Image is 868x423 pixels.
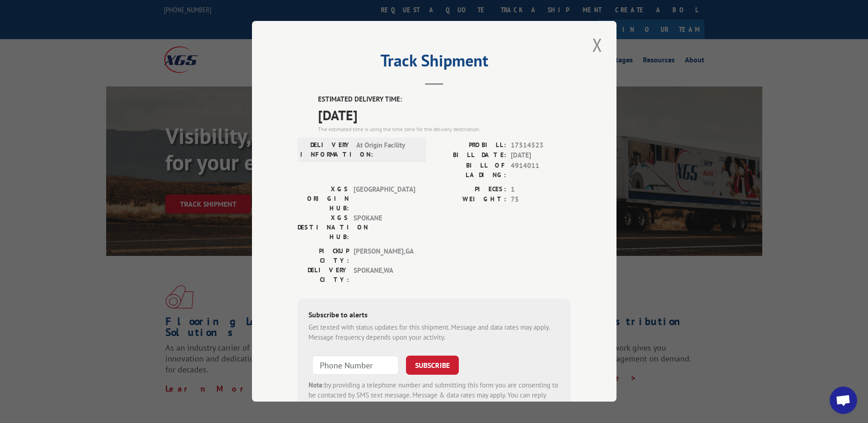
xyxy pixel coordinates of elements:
label: BILL OF LADING: [434,161,506,180]
button: SUBSCRIBE [406,356,459,375]
label: XGS DESTINATION HUB: [298,213,349,242]
label: DELIVERY CITY: [298,265,349,285]
span: SPOKANE , WA [354,265,415,285]
div: The estimated time is using the time zone for the delivery destination. [318,125,571,133]
label: XGS ORIGIN HUB: [298,184,349,213]
div: Get texted with status updates for this shipment. Message and data rates may apply. Message frequ... [308,322,560,343]
label: DELIVERY INFORMATION: [300,140,352,159]
span: [PERSON_NAME] , GA [354,246,415,265]
span: 1 [511,184,571,195]
div: by providing a telephone number and submitting this form you are consenting to be contacted by SM... [308,380,560,411]
label: BILL DATE: [434,151,506,161]
label: PROBILL: [434,140,506,151]
a: Open chat [830,387,857,414]
label: PICKUP CITY: [298,246,349,265]
label: PIECES: [434,184,506,195]
span: [DATE] [318,105,571,125]
h2: Track Shipment [298,54,571,71]
span: 75 [511,195,571,205]
input: Phone Number [312,356,399,375]
span: 17514523 [511,140,571,151]
span: [GEOGRAPHIC_DATA] [354,184,415,213]
span: 4914011 [511,161,571,180]
button: Close modal [590,32,605,57]
span: [DATE] [511,151,571,161]
span: SPOKANE [354,213,415,242]
div: Subscribe to alerts [308,309,560,322]
strong: Note: [308,381,324,389]
label: WEIGHT: [434,195,506,205]
span: At Origin Facility [356,140,418,159]
label: ESTIMATED DELIVERY TIME: [318,95,571,105]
